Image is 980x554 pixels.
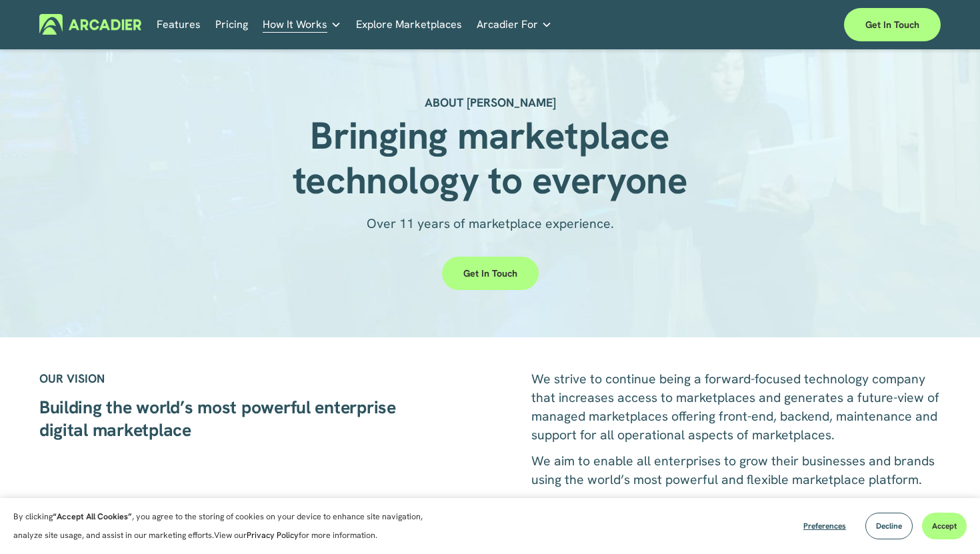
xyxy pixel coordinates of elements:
[531,370,943,443] span: We strive to continue being a forward-focused technology company that increases access to marketp...
[922,513,967,539] button: Accept
[157,14,201,35] a: Features
[477,14,552,35] a: folder dropdown
[865,513,913,539] button: Decline
[367,215,614,232] span: Over 11 years of marketplace experience.
[247,530,299,541] a: Privacy Policy
[876,521,902,531] span: Decline
[844,8,941,41] a: Get in touch
[13,507,447,545] p: By clicking , you agree to the storing of cookies on your device to enhance site navigation, anal...
[39,395,401,441] strong: Building the world’s most powerful enterprise digital marketplace
[477,15,538,34] span: Arcadier For
[53,511,132,522] strong: “Accept All Cookies”
[293,111,688,205] strong: Bringing marketplace technology to everyone
[263,15,327,34] span: How It Works
[39,371,105,386] strong: OUR VISION
[793,513,856,539] button: Preferences
[39,14,141,35] img: Arcadier
[215,14,248,35] a: Pricing
[932,521,957,531] span: Accept
[263,14,341,35] a: folder dropdown
[356,14,462,35] a: Explore Marketplaces
[531,452,938,488] span: We aim to enable all enterprises to grow their businesses and brands using the world’s most power...
[425,95,556,110] strong: ABOUT [PERSON_NAME]
[442,257,539,290] a: Get in touch
[803,521,846,531] span: Preferences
